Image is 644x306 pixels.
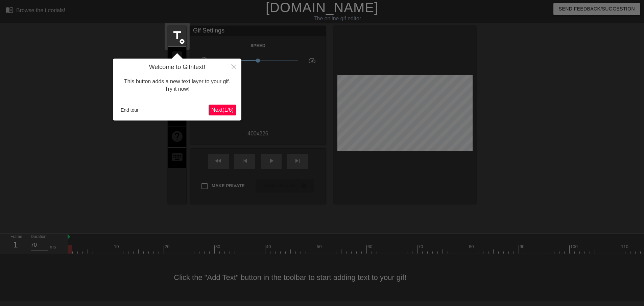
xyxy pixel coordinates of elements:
button: Close [226,59,241,74]
button: End tour [118,105,141,115]
span: Next ( 1 / 6 ) [211,107,234,113]
div: This button adds a new text layer to your gif. Try it now! [118,71,236,100]
h4: Welcome to Gifntext! [118,64,236,71]
button: Next [209,105,236,115]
